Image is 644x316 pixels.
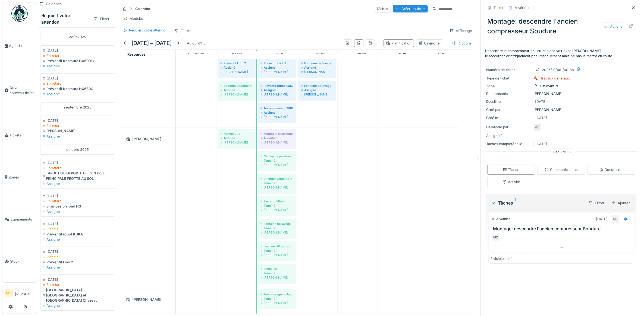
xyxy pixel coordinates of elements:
div: En retard [43,199,113,204]
div: Assigné [260,65,293,70]
p: Descendre le compresseur en lieu et place voir avec [PERSON_NAME] le raccorder électriquement pne... [485,48,637,59]
div: Assigné [260,110,293,115]
div: [DATE] [43,48,113,53]
div: MZ [612,215,619,223]
div: En retard [43,165,113,171]
a: Équipements [2,198,37,240]
div: Travaux généraux [540,76,570,81]
div: Communications [545,167,578,172]
div: [PERSON_NAME] [301,92,334,97]
div: Préventif robot KUKA [260,84,293,88]
div: [PERSON_NAME] [220,140,253,145]
div: [DATE] [596,216,608,222]
div: Assigné [43,237,113,242]
div: [PERSON_NAME] [260,92,293,97]
h5: [DATE] – [DATE] [131,40,172,46]
div: Tâches [491,200,584,206]
div: [PERSON_NAME] [260,185,293,190]
div: 3 lampes plafond HS [43,204,113,209]
span: Agenda [9,43,34,48]
strong: Calendar [133,6,152,11]
div: Assigné à [486,133,531,138]
div: [DATE] [43,160,113,165]
div: Filtres [172,27,193,35]
div: Créé le [486,115,531,120]
div: Préventif Kitamura HX630G [43,86,113,91]
div: Réduire [551,148,574,156]
div: [DATE] [535,99,547,104]
div: Cabine de peinture [260,154,293,158]
a: MZ Technicien[PERSON_NAME] [5,287,34,300]
div: [GEOGRAPHIC_DATA] [GEOGRAPHIC_DATA] et [GEOGRAPHIC_DATA] Chazeau [43,288,113,303]
div: Hermle Cu3 [220,132,253,136]
a: Ouvrir nouveau ticket [2,67,37,114]
div: Options [450,39,474,47]
div: Assigné [220,65,253,70]
div: TARGET DE LA PORTE DE L'ENTREE PRINCIPALE FROTTE AU SOL [43,171,113,181]
li: MZ [5,289,13,297]
div: [PERSON_NAME] [301,70,334,74]
div: Assigné [43,303,113,308]
div: Filtrer [91,15,112,23]
div: [PERSON_NAME] [260,230,293,235]
a: 11 octobre 2025 [388,51,407,58]
div: [PERSON_NAME] [260,70,293,74]
div: AG [533,123,541,131]
div: Demandé par [486,125,531,130]
img: Badge_color-CXgf-gQk.svg [11,5,28,22]
div: Planification [386,41,411,46]
div: Actions [601,23,625,30]
div: Assigné [260,88,293,92]
div: Terminé [260,158,293,163]
div: Assigné [43,63,113,69]
div: Aujourd'hui [185,40,209,47]
div: [PERSON_NAME] [260,208,293,212]
div: [PERSON_NAME] [486,91,636,96]
a: 6 octobre 2025 [187,51,206,58]
div: septembre 2025 [40,102,115,112]
div: En retard [43,81,113,86]
div: [PERSON_NAME] [43,128,113,133]
div: Sableuse [260,267,293,271]
div: Technicien [15,287,34,291]
div: Terminé [260,271,293,275]
div: octobre 2025 [40,145,115,155]
h3: Montage: descendre l'ancien compresseur Soudure [493,226,632,231]
a: Tickets [2,114,37,156]
div: Deadline [486,99,531,104]
div: [PERSON_NAME] [486,107,636,112]
div: Soudure Débitmètre [220,84,253,88]
div: [DATE] [43,221,113,226]
div: [DATE] [535,115,547,120]
span: Équipements [11,217,34,222]
div: À vérifier [260,136,293,140]
div: À vérifier [515,5,530,10]
div: Documents [599,167,623,172]
div: MZ [492,234,500,241]
div: Terminé [220,136,253,140]
div: Assigné [43,134,113,139]
div: Préventif robot KUKA [43,232,113,237]
div: Assigné [301,65,334,70]
div: Montage: descendre l'ancien compresseur Soudure [260,132,293,136]
div: Créé par [486,107,531,112]
div: Assigné [43,181,113,186]
div: Préventif Kitamura HX500iG [43,58,113,63]
div: Planifié [43,254,113,260]
a: Agenda [2,25,37,67]
a: 8 octobre 2025 [267,51,287,58]
div: Affichage [447,27,474,35]
div: En retard [43,123,113,128]
div: Terminé [260,226,293,230]
a: 9 octobre 2025 [308,51,327,58]
div: [DATE] [43,277,113,282]
div: En retard [43,53,113,58]
div: [DATE] [43,249,113,254]
div: Tâches [374,5,391,13]
div: Transformateur 380V montage [260,106,293,110]
div: Modèles [121,15,146,23]
div: Planifié [43,226,113,232]
div: [PERSON_NAME] [260,115,293,119]
div: Numéro de ticket [486,67,531,72]
div: Terminé [260,181,293,185]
